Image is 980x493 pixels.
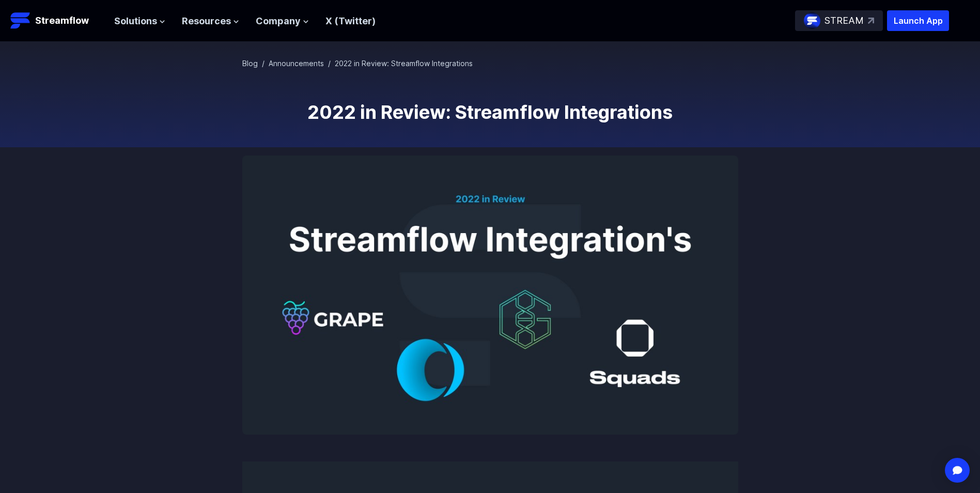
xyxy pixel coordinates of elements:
[10,10,31,31] img: Streamflow Logo
[242,156,738,435] img: 2022 in Review: Streamflow Integrations
[242,102,738,122] h1: 2022 in Review: Streamflow Integrations
[35,13,89,28] p: Streamflow
[262,59,265,68] span: /
[804,12,820,29] img: streamflow-logo-circle.png
[256,14,309,29] button: Company
[269,59,324,68] a: Announcements
[825,13,864,28] p: STREAM
[182,14,231,29] span: Resources
[325,16,376,26] a: X (Twitter)
[335,59,473,68] span: 2022 in Review: Streamflow Integrations
[887,10,949,31] button: Launch App
[10,10,104,31] a: Streamflow
[328,59,331,68] span: /
[182,14,239,29] button: Resources
[114,14,157,29] span: Solutions
[868,18,874,24] img: top-right-arrow.svg
[256,14,301,29] span: Company
[945,458,970,483] div: Open Intercom Messenger
[242,59,258,68] a: Blog
[114,14,165,29] button: Solutions
[795,10,883,31] a: STREAM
